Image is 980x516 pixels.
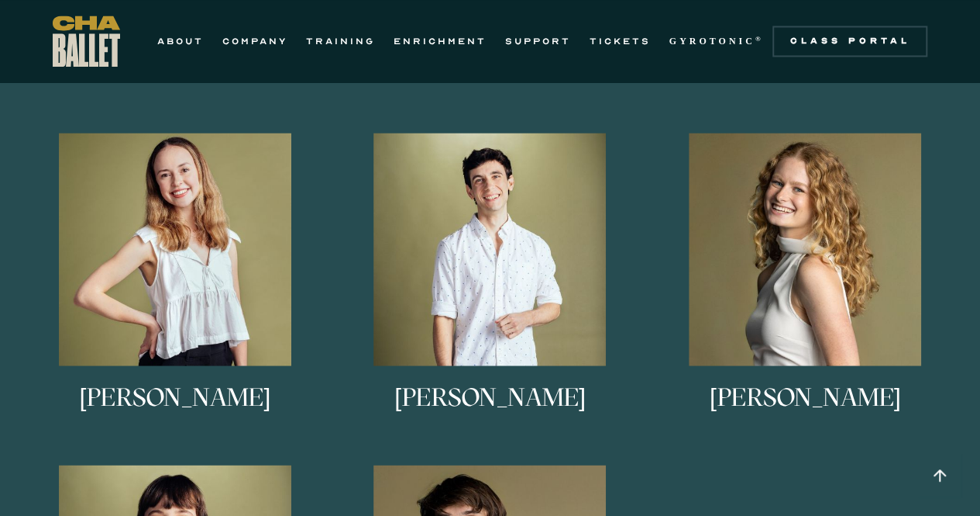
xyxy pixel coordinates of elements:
[26,133,325,442] a: [PERSON_NAME]
[669,36,755,47] strong: GYROTONIC
[772,26,927,57] a: Class Portal
[340,133,640,442] a: [PERSON_NAME]
[755,35,764,43] sup: ®
[306,32,375,50] a: TRAINING
[157,32,204,50] a: ABOUT
[590,32,651,50] a: TICKETS
[394,32,487,50] a: ENRICHMENT
[394,384,586,435] h3: [PERSON_NAME]
[669,32,764,50] a: GYROTONIC®
[782,35,918,47] div: Class Portal
[53,16,120,67] a: home
[655,133,955,442] a: [PERSON_NAME]
[79,384,270,435] h3: [PERSON_NAME]
[710,384,901,435] h3: [PERSON_NAME]
[222,32,287,50] a: COMPANY
[505,32,571,50] a: SUPPORT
